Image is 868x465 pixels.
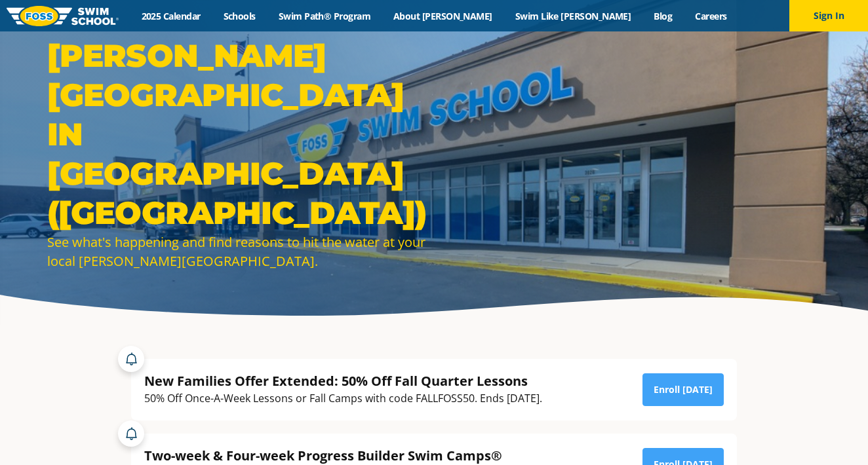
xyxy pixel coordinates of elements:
[503,10,642,22] a: Swim Like [PERSON_NAME]
[130,10,212,22] a: 2025 Calendar
[684,10,738,22] a: Careers
[144,390,542,407] div: 50% Off Once-A-Week Lessons or Fall Camps with code FALLFOSS50. Ends [DATE].
[47,36,427,232] h1: [PERSON_NAME][GEOGRAPHIC_DATA] in [GEOGRAPHIC_DATA] ([GEOGRAPHIC_DATA])
[642,373,724,406] a: Enroll [DATE]
[144,447,502,464] div: Two-week & Four-week Progress Builder Swim Camps®
[382,10,504,22] a: About [PERSON_NAME]
[7,6,119,26] img: FOSS Swim School Logo
[144,372,542,390] div: New Families Offer Extended: 50% Off Fall Quarter Lessons
[47,232,427,270] div: See what's happening and find reasons to hit the water at your local [PERSON_NAME][GEOGRAPHIC_DATA].
[212,10,267,22] a: Schools
[642,10,684,22] a: Blog
[267,10,382,22] a: Swim Path® Program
